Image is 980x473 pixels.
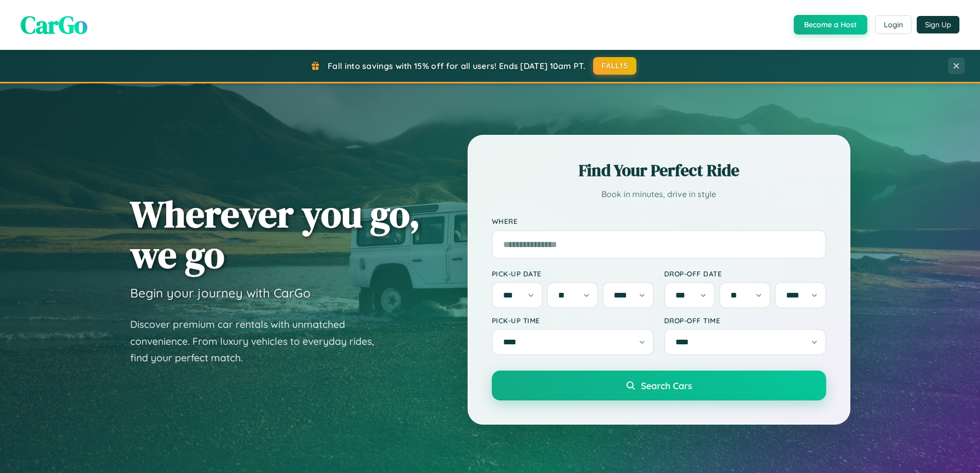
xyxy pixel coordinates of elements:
label: Pick-up Date [492,269,654,278]
span: CarGo [21,8,87,42]
button: Search Cars [492,371,826,400]
label: Drop-off Date [664,269,826,278]
button: Sign Up [917,16,959,33]
h1: Wherever you go, we go [130,194,420,275]
button: Become a Host [794,15,867,34]
label: Drop-off Time [664,316,826,325]
button: Login [875,15,912,34]
label: Pick-up Time [492,316,654,325]
span: Fall into savings with 15% off for all users! Ends [DATE] 10am PT. [328,61,585,71]
button: FALL15 [593,57,636,75]
h2: Find Your Perfect Ride [492,159,826,182]
p: Book in minutes, drive in style [492,187,826,202]
label: Where [492,217,826,226]
span: Search Cars [641,380,692,391]
p: Discover premium car rentals with unmatched convenience. From luxury vehicles to everyday rides, ... [130,316,387,366]
h3: Begin your journey with CarGo [130,285,311,301]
